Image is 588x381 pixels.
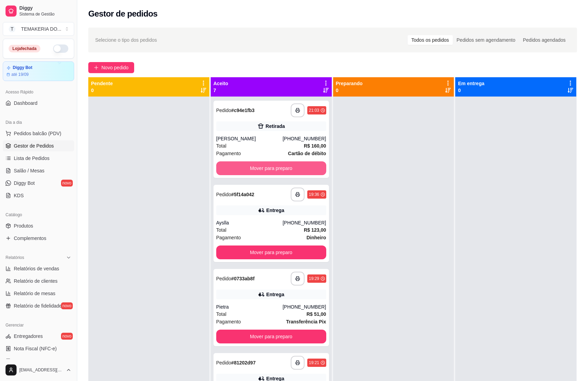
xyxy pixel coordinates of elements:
[94,65,99,70] span: plus
[3,140,74,151] a: Gestor de Pedidos
[14,142,54,149] span: Gestor de Pedidos
[216,330,326,343] button: Mover para preparo
[3,3,74,19] a: DiggySistema de Gestão
[53,44,68,53] button: Alterar Status
[14,155,50,162] span: Lista de Pedidos
[14,100,38,107] span: Dashboard
[3,61,74,81] a: Diggy Botaté 19/09
[3,87,74,98] div: Acesso Rápido
[216,192,231,197] span: Pedido
[3,233,74,244] a: Complementos
[307,235,326,240] strong: Dinheiro
[231,276,255,281] strong: # 0733ab8f
[309,108,319,113] div: 21:03
[14,302,62,309] span: Relatório de fidelidade
[3,275,74,287] a: Relatório de clientes
[266,207,284,214] div: Entrega
[13,65,32,70] article: Diggy Bot
[91,80,113,87] p: Pendente
[88,62,134,73] button: Novo pedido
[213,87,228,94] p: 7
[216,219,283,226] div: Ayslla
[216,161,326,175] button: Mover para preparo
[3,331,74,342] a: Entregadoresnovo
[216,276,231,281] span: Pedido
[216,234,241,241] span: Pagamento
[216,226,227,234] span: Total
[14,358,51,364] span: Controle de caixa
[19,5,71,11] span: Diggy
[21,26,61,32] div: TEMAKERIA DO ...
[14,265,59,272] span: Relatórios de vendas
[336,80,363,87] p: Preparando
[3,300,74,311] a: Relatório de fidelidadenovo
[216,150,241,157] span: Pagamento
[19,367,63,373] span: [EMAIL_ADDRESS][DOMAIN_NAME]
[3,343,74,354] a: Nota Fiscal (NFC-e)
[309,276,319,281] div: 19:29
[14,333,43,340] span: Entregadores
[266,291,284,298] div: Entrega
[216,303,283,310] div: Pietra
[14,345,57,352] span: Nota Fiscal (NFC-e)
[101,64,129,71] span: Novo pedido
[3,128,74,139] button: Pedidos balcão (PDV)
[3,178,74,189] a: Diggy Botnovo
[286,319,326,324] strong: Transferência Pix
[3,190,74,201] a: KDS
[19,11,71,17] span: Sistema de Gestão
[216,108,231,113] span: Pedido
[9,26,16,32] span: T
[9,45,40,52] div: Loja fechada
[3,209,74,220] div: Catálogo
[216,245,326,259] button: Mover para preparo
[231,108,255,113] strong: # c94e1fb3
[3,165,74,176] a: Salão / Mesas
[216,360,231,365] span: Pedido
[95,36,157,44] span: Selecione o tipo dos pedidos
[266,123,285,130] div: Retirada
[307,311,326,317] strong: R$ 51,00
[14,235,46,242] span: Complementos
[3,22,74,36] button: Select a team
[309,192,319,197] div: 19:36
[88,8,158,19] h2: Gestor de pedidos
[458,80,484,87] p: Em entrega
[216,142,227,150] span: Total
[216,310,227,318] span: Total
[216,318,241,325] span: Pagamento
[458,87,484,94] p: 0
[231,192,254,197] strong: # 5f14a042
[6,255,24,260] span: Relatórios
[3,220,74,231] a: Produtos
[519,35,569,45] div: Pedidos agendados
[282,219,326,226] div: [PHONE_NUMBER]
[14,222,33,229] span: Produtos
[14,192,24,199] span: KDS
[11,72,29,77] article: até 19/09
[213,80,228,87] p: Aceito
[304,227,326,233] strong: R$ 123,00
[3,355,74,367] a: Controle de caixa
[14,278,58,284] span: Relatório de clientes
[288,151,326,156] strong: Cartão de débito
[231,360,256,365] strong: # 81202d97
[14,130,61,137] span: Pedidos balcão (PDV)
[91,87,113,94] p: 0
[282,135,326,142] div: [PHONE_NUMBER]
[336,87,363,94] p: 0
[3,153,74,164] a: Lista de Pedidos
[14,180,35,187] span: Diggy Bot
[453,35,519,45] div: Pedidos sem agendamento
[14,290,56,297] span: Relatório de mesas
[3,263,74,274] a: Relatórios de vendas
[304,143,326,149] strong: R$ 160,00
[14,167,44,174] span: Salão / Mesas
[3,98,74,109] a: Dashboard
[3,362,74,378] button: [EMAIL_ADDRESS][DOMAIN_NAME]
[3,320,74,331] div: Gerenciar
[3,288,74,299] a: Relatório de mesas
[3,117,74,128] div: Dia a dia
[216,135,283,142] div: [PERSON_NAME]
[309,360,319,365] div: 19:21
